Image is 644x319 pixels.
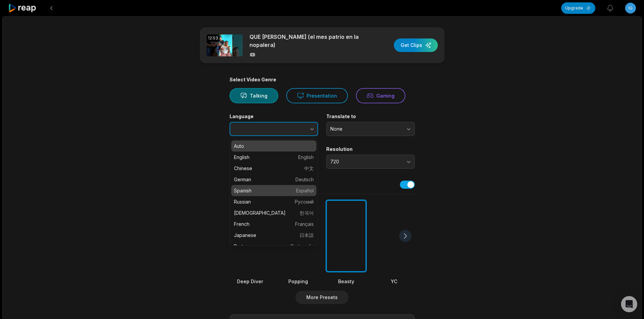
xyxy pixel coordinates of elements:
[234,198,314,205] p: Russian
[230,88,278,103] button: Talking
[326,155,415,169] button: 720
[326,146,415,152] label: Resolution
[326,278,367,285] div: Beasty
[230,77,415,83] div: Select Video Genre
[249,33,366,49] p: QUE [PERSON_NAME] (el mes patrio en la nopalera)
[234,176,314,183] p: German
[207,34,219,42] div: 12:53
[296,187,314,194] span: Español
[295,220,314,228] span: Français
[326,113,415,119] label: Translate to
[291,243,314,250] span: Português
[230,278,271,285] div: Deep Diver
[300,209,314,216] span: 한국어
[295,291,349,304] button: More Presets
[234,154,314,161] p: English
[330,126,401,132] span: None
[621,296,637,312] div: Open Intercom Messenger
[234,232,314,239] p: Japanese
[374,278,415,285] div: YC
[234,187,314,194] p: Spanish
[561,2,595,14] button: Upgrade
[234,165,314,172] p: Chinese
[300,232,314,239] span: 日本語
[230,113,318,119] label: Language
[298,154,314,161] span: English
[234,220,314,228] p: French
[278,278,319,285] div: Popping
[326,122,415,136] button: None
[394,38,438,52] button: Get Clips
[234,209,314,216] p: [DEMOGRAPHIC_DATA]
[295,198,314,205] span: Русский
[234,243,314,250] p: Portuguese
[330,159,401,165] span: 720
[304,165,314,172] span: 中文
[234,142,314,150] p: Auto
[356,88,405,103] button: Gaming
[286,88,348,103] button: Presentation
[295,176,314,183] span: Deutsch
